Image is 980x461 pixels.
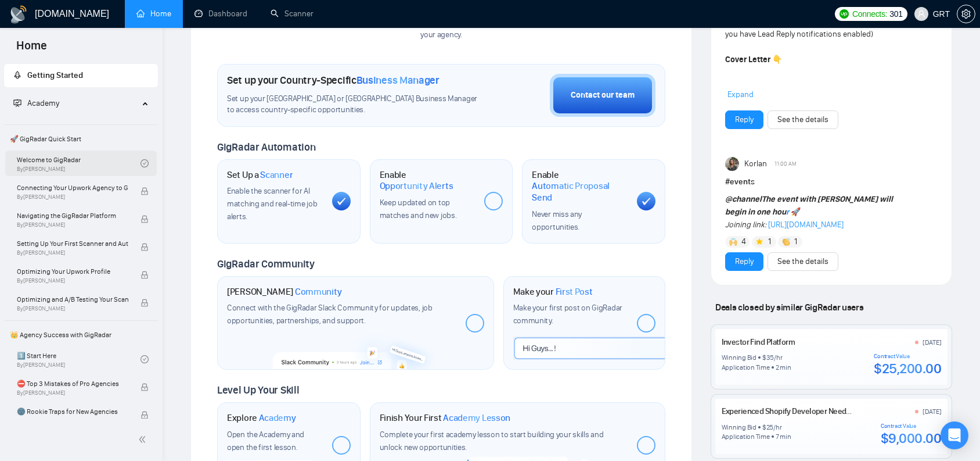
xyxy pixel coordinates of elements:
div: Open Intercom Messenger [941,421,968,449]
button: setting [957,5,975,23]
span: check-circle [140,159,149,167]
em: Joining link: [725,220,766,230]
span: Academy [13,98,59,108]
span: lock [140,299,149,307]
a: See the details [777,255,828,268]
span: double-left [138,434,150,445]
span: Korlan [744,158,767,170]
span: Academy [27,98,59,108]
div: Contract Value [874,353,941,360]
span: Keep updated on top matches and new jobs. [380,198,457,220]
button: Reply [725,110,763,129]
span: By [PERSON_NAME] [17,417,128,424]
span: Never miss any opportunities. [532,209,582,232]
div: 25 [766,423,774,432]
span: 1 [768,236,771,248]
span: lock [140,187,149,195]
div: [DATE] [923,338,942,347]
span: Getting Started [27,70,83,80]
div: Yaay! We have successfully added Dahlia [PERSON_NAME] to [344,19,539,41]
a: Experienced Shopify Developer Needed for Ongoing Projects [722,406,925,416]
span: Connect with the GigRadar Slack Community for updates, job opportunities, partnerships, and support. [227,303,433,326]
span: lock [140,271,149,279]
span: By [PERSON_NAME] [17,249,128,256]
div: /hr [774,353,782,362]
span: lock [140,411,149,419]
span: Connects: [852,8,887,20]
h1: [PERSON_NAME] [227,286,342,298]
span: 11:00 AM [774,159,797,169]
span: Set up your [GEOGRAPHIC_DATA] or [GEOGRAPHIC_DATA] Business Manager to access country-specific op... [227,94,484,116]
a: [URL][DOMAIN_NAME] [768,220,844,230]
span: GigRadar Community [217,258,315,270]
span: By [PERSON_NAME] [17,221,128,228]
span: Enable the scanner for AI matching and real-time job alerts. [227,186,317,221]
h1: # events [725,176,938,188]
span: user [917,10,925,18]
span: Complete your first academy lesson to start building your skills and unlock new opportunities. [380,430,604,452]
div: 2 min [776,363,791,372]
button: Contact our team [550,74,655,117]
span: Community [295,286,342,298]
span: Academy [259,412,296,424]
span: Automatic Proposal Send [532,180,628,203]
span: Level Up Your Skill [217,384,299,396]
span: Optimizing Your Upwork Profile [17,266,128,277]
span: ⛔ Top 3 Mistakes of Pro Agencies [17,378,128,389]
img: slackcommunity-bg.png [273,330,438,369]
span: lock [140,383,149,391]
span: Home [7,37,56,62]
span: 🚀 [791,207,801,217]
div: Application Time [722,363,770,372]
span: By [PERSON_NAME] [17,194,128,201]
a: homeHome [136,9,171,19]
span: Deals closed by similar GigRadar users [711,297,868,317]
div: Contract Value [881,423,942,430]
span: 👑 Agency Success with GigRadar [5,323,157,346]
img: 🌟 [755,238,763,246]
div: 7 min [776,432,791,441]
span: rocket [13,71,21,79]
div: Winning Bid [722,423,756,432]
div: Contact our team [571,89,635,102]
span: 1 [794,236,797,248]
a: 1️⃣ Start HereBy[PERSON_NAME] [17,346,140,372]
span: 4 [741,236,746,248]
img: 🙌 [729,238,737,246]
div: 35 [766,353,774,362]
span: Connecting Your Upwork Agency to GigRadar [17,182,128,194]
div: [DATE] [923,407,942,416]
button: Reply [725,252,763,271]
span: fund-projection-screen [13,99,21,107]
span: By [PERSON_NAME] [17,305,128,312]
button: See the details [768,110,838,129]
a: Reply [735,255,754,268]
span: check-circle [140,355,149,363]
span: First Post [556,286,593,298]
div: Application Time [722,432,770,441]
div: $25,200.00 [874,360,941,377]
span: Academy Lesson [443,412,510,424]
span: @channel [725,194,762,204]
span: Navigating the GigRadar Platform [17,210,128,221]
strong: Cover Letter 👇 [725,55,782,65]
div: /hr [773,423,781,432]
div: $9,000.00 [881,430,942,447]
span: setting [957,9,975,19]
img: 👏 [782,238,790,246]
a: searchScanner [271,9,314,19]
span: 301 [889,8,902,20]
h1: Enable [532,169,628,203]
span: GigRadar Automation [217,141,315,153]
img: upwork-logo.png [840,9,849,19]
img: Korlan [725,157,739,171]
a: Investor Find Platform [722,337,795,347]
span: 🚀 GigRadar Quick Start [5,127,157,151]
span: Business Manager [356,74,439,87]
a: Welcome to GigRadarBy[PERSON_NAME] [17,151,140,176]
span: By [PERSON_NAME] [17,277,128,284]
h1: Enable [380,169,475,192]
button: See the details [768,252,838,271]
div: Winning Bid [722,353,756,362]
a: setting [957,9,975,19]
